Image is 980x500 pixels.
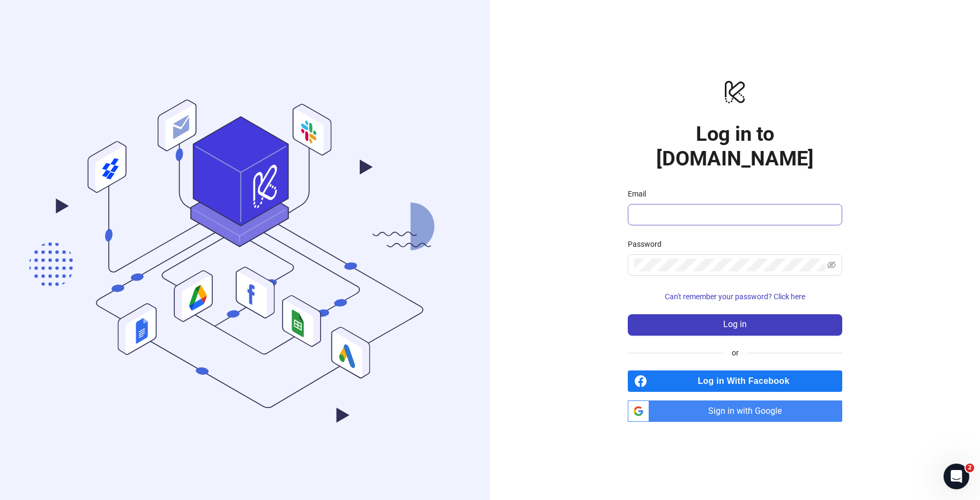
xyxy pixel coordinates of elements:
[628,370,842,392] a: Log in With Facebook
[651,370,842,392] span: Log in With Facebook
[628,122,842,171] h1: Log in to [DOMAIN_NAME]
[966,464,974,472] span: 2
[665,292,805,301] span: Can't remember your password? Click here
[628,289,842,306] button: Can't remember your password? Click here
[628,188,653,200] label: Email
[654,400,842,422] span: Sign in with Google
[723,320,747,329] span: Log in
[628,314,842,336] button: Log in
[628,400,842,422] a: Sign in with Google
[634,208,834,221] input: Email
[628,292,842,301] a: Can't remember your password? Click here
[723,347,747,359] span: or
[634,259,825,271] input: Password
[944,464,969,489] iframe: Intercom live chat
[827,261,836,269] span: eye-invisible
[628,238,669,250] label: Password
